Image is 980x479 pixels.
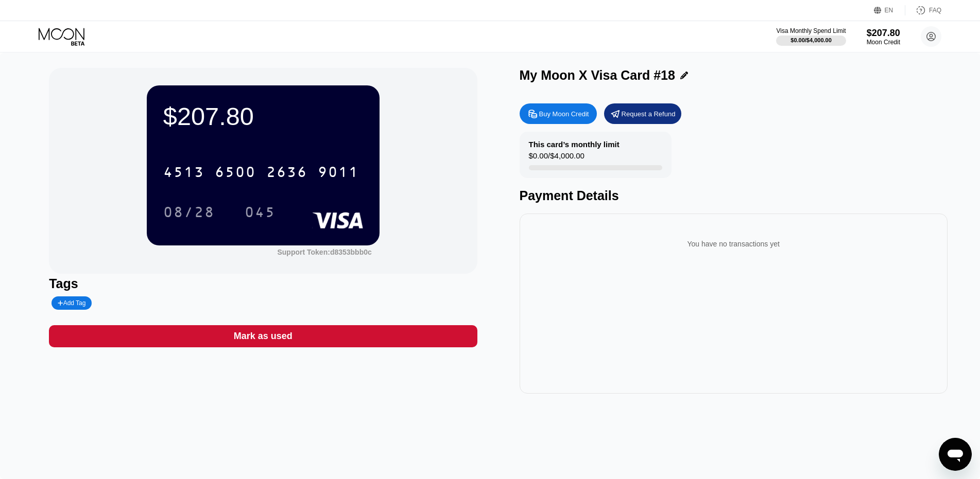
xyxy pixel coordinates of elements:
[520,103,597,124] div: Buy Moon Credit
[520,188,948,203] div: Payment Details
[776,27,846,46] div: Visa Monthly Spend Limit$0.00/$4,000.00
[157,159,365,185] div: 4513650026369011
[867,28,900,39] div: $207.80
[929,7,941,14] div: FAQ
[277,248,371,256] div: Support Token: d8353bbb0c
[237,199,283,225] div: 045
[520,68,675,83] div: My Moon X Visa Card #18
[51,296,92,310] div: Add Tag
[622,110,676,118] div: Request a Refund
[867,39,900,46] div: Moon Credit
[215,165,256,182] div: 6500
[156,199,222,225] div: 08/28
[885,7,893,14] div: EN
[939,438,972,471] iframe: 启动消息传送窗口的按钮
[234,330,293,342] div: Mark as used
[49,276,477,291] div: Tags
[163,102,363,131] div: $207.80
[529,140,620,149] div: This card’s monthly limit
[867,28,900,46] div: $207.80Moon Credit
[874,5,905,15] div: EN
[528,229,939,258] div: You have no transactions yet
[905,5,941,15] div: FAQ
[266,165,307,182] div: 2636
[604,103,681,124] div: Request a Refund
[58,299,85,307] div: Add Tag
[539,110,589,118] div: Buy Moon Credit
[529,151,584,165] div: $0.00 / $4,000.00
[776,27,846,34] div: Visa Monthly Spend Limit
[163,205,215,222] div: 08/28
[163,165,204,182] div: 4513
[318,165,359,182] div: 9011
[790,37,832,43] div: $0.00 / $4,000.00
[245,205,276,222] div: 045
[49,325,477,347] div: Mark as used
[277,248,371,256] div: Support Token:d8353bbb0c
